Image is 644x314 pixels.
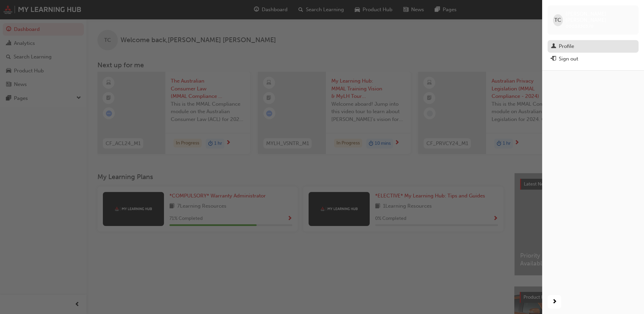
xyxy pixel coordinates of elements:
div: Sign out [559,55,578,63]
span: next-icon [552,298,557,306]
span: exit-icon [551,56,556,62]
span: 0005836579 [566,23,593,29]
span: man-icon [551,43,556,50]
span: [PERSON_NAME] [PERSON_NAME] [566,11,633,23]
div: Profile [559,42,574,50]
button: Sign out [548,53,639,65]
a: Profile [548,40,639,53]
span: TC [554,16,561,24]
